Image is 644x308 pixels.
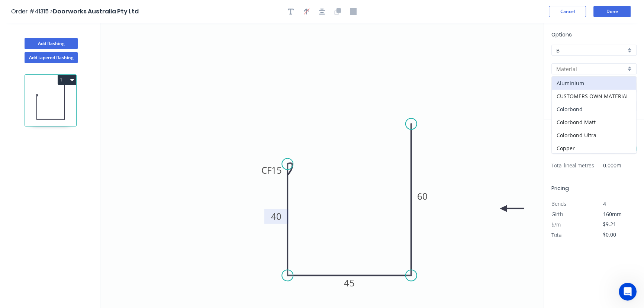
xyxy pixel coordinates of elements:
[271,210,281,222] tspan: 40
[549,6,586,17] button: Cancel
[261,164,271,176] tspan: CF
[552,129,636,142] div: Colorbond Ultra
[344,277,354,289] tspan: 45
[25,52,78,63] button: Add tapered flashing
[58,75,76,85] button: 1
[551,31,572,38] span: Options
[556,65,626,73] input: Material
[551,231,563,238] span: Total
[594,160,621,171] span: 0.000m
[619,283,637,301] iframe: Intercom live chat
[603,211,622,218] span: 160mm
[551,185,569,192] span: Pricing
[552,103,636,116] div: Colorbond
[556,46,626,54] input: Price level
[551,160,594,171] span: Total lineal metres
[53,7,139,16] span: Doorworks Australia Pty Ltd
[271,164,282,176] tspan: 15
[552,90,636,103] div: CUSTOMERS OWN MATERIAL
[11,7,53,16] span: Order #41315 >
[100,23,544,308] svg: 0
[551,200,566,207] span: Bends
[551,221,561,228] span: $/m
[25,38,78,49] button: Add flashing
[603,200,606,207] span: 4
[552,142,636,155] div: Copper
[552,77,636,90] div: Aluminium
[593,6,631,17] button: Done
[552,116,636,129] div: Colorbond Matt
[417,190,428,202] tspan: 60
[551,211,563,218] span: Girth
